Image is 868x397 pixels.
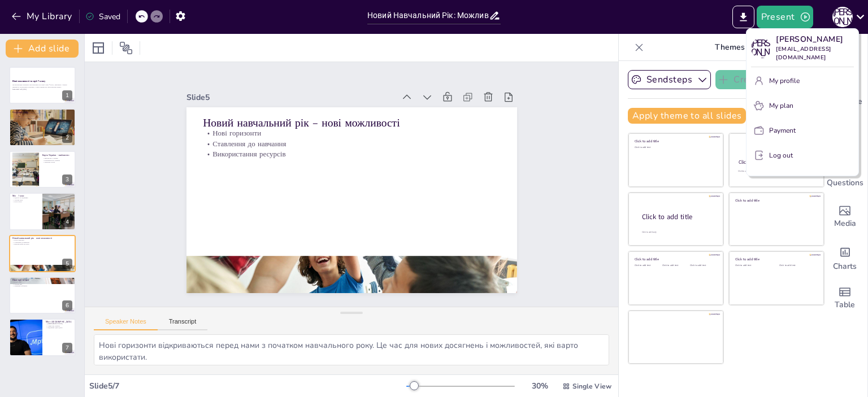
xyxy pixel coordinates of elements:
button: Payment [751,121,854,139]
p: My plan [769,101,793,111]
p: [EMAIL_ADDRESS][DOMAIN_NAME] [776,45,854,62]
p: Payment [769,125,796,136]
p: My profile [769,76,800,86]
p: [PERSON_NAME] [776,33,854,45]
button: Log out [751,146,854,164]
p: Log out [769,150,793,160]
div: О [PERSON_NAME] [751,38,771,58]
button: My profile [751,72,854,90]
button: My plan [751,97,854,115]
